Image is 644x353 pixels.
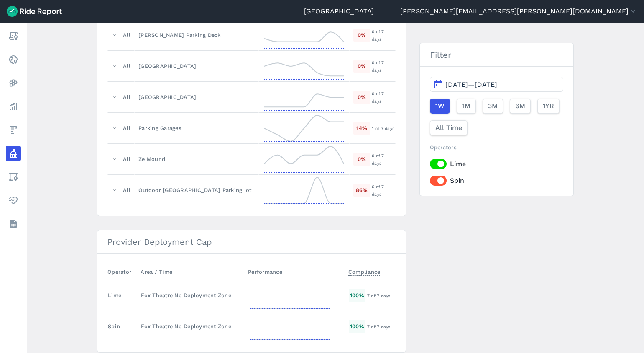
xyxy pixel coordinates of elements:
button: 1W [430,99,450,114]
div: 0 of 7 days [372,152,395,167]
th: Performance [245,264,345,280]
div: Lime [108,291,121,299]
label: Lime [430,159,563,169]
div: 100 % [349,320,365,333]
div: Parking Garages [138,124,255,132]
div: [GEOGRAPHIC_DATA] [138,93,255,101]
span: All Time [435,123,462,133]
div: 100 % [349,289,365,302]
span: 3M [488,101,498,111]
div: 0 % [353,153,370,166]
span: 1YR [543,101,554,111]
div: 0 % [353,29,370,42]
a: Report [6,29,21,44]
th: Operator [107,264,137,280]
button: [PERSON_NAME][EMAIL_ADDRESS][PERSON_NAME][DOMAIN_NAME] [400,6,637,16]
div: [PERSON_NAME] Parking Deck [138,31,255,39]
span: 1M [462,101,470,111]
div: Spin [108,322,120,330]
div: All [123,62,130,70]
a: Fees [6,122,21,138]
div: 6 of 7 days [372,183,395,198]
span: Compliance [348,266,381,276]
button: [DATE]—[DATE] [430,77,563,92]
span: 6M [515,101,525,111]
div: All [123,93,130,101]
div: All [123,155,130,163]
div: 0 of 7 days [372,90,395,105]
div: 0 % [353,91,370,104]
div: Fox Theatre No Deployment Zone [141,322,241,330]
button: 1YR [537,99,560,114]
button: 6M [510,99,531,114]
div: Fox Theatre No Deployment Zone [141,291,241,299]
a: [GEOGRAPHIC_DATA] [304,6,374,16]
th: Area / Time [137,264,245,280]
button: 1M [457,99,476,114]
button: All Time [430,120,468,135]
h3: Provider Deployment Cap [97,230,406,254]
span: 1W [435,101,445,111]
a: Heatmaps [6,75,21,91]
a: Areas [6,169,21,184]
img: Ride Report [7,6,62,17]
div: All [123,186,130,194]
a: Analyze [6,99,21,114]
div: 0 of 7 days [372,28,395,43]
span: Operators [430,144,457,151]
h3: Filter [420,43,573,67]
div: 86 % [353,184,370,197]
span: [DATE]—[DATE] [445,80,497,88]
a: Realtime [6,52,21,67]
div: 0 % [353,60,370,73]
div: 0 of 7 days [372,59,395,74]
div: All [123,31,130,39]
div: Ze Mound [138,155,255,163]
a: Datasets [6,216,21,231]
label: Spin [430,176,563,186]
div: 7 of 7 days [367,292,395,299]
div: 14 % [353,122,370,135]
a: Policy [6,146,21,161]
div: 1 of 7 days [372,125,395,132]
div: 7 of 7 days [367,323,395,330]
div: All [123,124,130,132]
div: [GEOGRAPHIC_DATA] [138,62,255,70]
a: Health [6,193,21,208]
div: Outdoor [GEOGRAPHIC_DATA] Parking lot [138,186,255,194]
button: 3M [483,99,503,114]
